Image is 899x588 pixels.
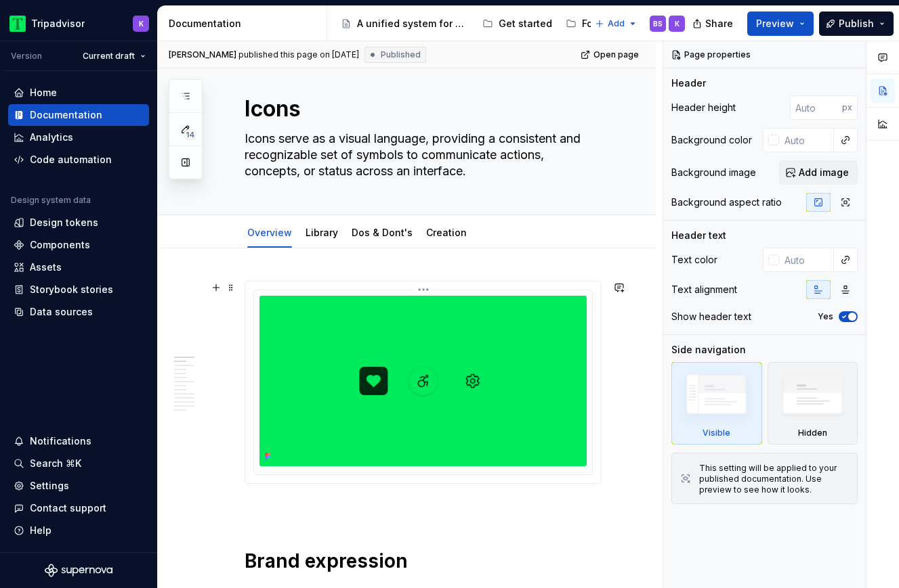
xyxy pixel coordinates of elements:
[11,195,91,206] div: Design system data
[699,463,849,495] div: This setting will be applied to your published documentation. Use preview to see how it looks.
[77,47,152,66] button: Current draft
[8,212,149,233] a: Design tokens
[357,17,469,30] div: A unified system for every journey.
[671,253,717,267] div: Text color
[421,218,472,246] div: Creation
[779,160,858,185] button: Add image
[8,430,149,452] button: Notifications
[8,301,149,323] a: Data sources
[245,549,602,573] h1: Brand expression
[675,18,680,29] div: K
[591,14,642,33] button: Add
[238,49,359,60] div: published this page on [DATE]
[8,149,149,171] a: Code automation
[184,129,196,140] span: 14
[30,479,69,493] div: Settings
[9,16,26,32] img: 0ed0e8b8-9446-497d-bad0-376821b19aa5.png
[30,524,51,537] div: Help
[798,428,827,438] div: Hidden
[582,17,641,30] div: Foundations
[671,166,756,179] div: Background image
[799,166,849,179] span: Add image
[8,127,149,148] a: Analytics
[8,279,149,300] a: Storybook stories
[671,101,736,114] div: Header height
[30,283,113,296] div: Storybook stories
[499,17,552,30] div: Get started
[703,428,730,438] div: Visible
[671,196,782,209] div: Background aspect ratio
[169,49,236,60] span: [PERSON_NAME]
[779,128,834,152] input: Auto
[346,218,418,246] div: Dos & Dont's
[671,362,762,445] div: Visible
[671,229,726,242] div: Header text
[839,17,874,30] span: Publish
[30,108,102,122] div: Documentation
[247,227,292,238] a: Overview
[30,434,91,448] div: Notifications
[779,248,834,272] input: Auto
[30,216,98,229] div: Design tokens
[671,76,706,90] div: Header
[335,10,588,37] div: Page tree
[8,104,149,126] a: Documentation
[8,256,149,278] a: Assets
[352,227,413,238] a: Dos & Dont's
[31,17,85,30] div: Tripadvisor
[671,343,746,357] div: Side navigation
[8,520,149,541] button: Help
[790,95,842,120] input: Auto
[83,51,135,62] span: Current draft
[242,93,599,125] textarea: Icons
[818,311,833,322] label: Yes
[30,501,106,515] div: Contact support
[8,475,149,497] a: Settings
[139,18,144,29] div: K
[30,261,62,274] div: Assets
[8,497,149,519] button: Contact support
[686,12,742,36] button: Share
[426,227,467,238] a: Creation
[653,18,663,29] div: BS
[577,45,645,64] a: Open page
[306,227,338,238] a: Library
[30,238,90,252] div: Components
[608,18,625,29] span: Add
[169,17,321,30] div: Documentation
[11,51,42,62] div: Version
[30,305,93,319] div: Data sources
[819,12,894,36] button: Publish
[381,49,421,60] span: Published
[768,362,858,445] div: Hidden
[747,12,814,36] button: Preview
[30,86,57,99] div: Home
[560,13,646,35] a: Foundations
[45,564,112,577] svg: Supernova Logo
[242,218,297,246] div: Overview
[300,218,343,246] div: Library
[593,49,639,60] span: Open page
[30,153,112,166] div: Code automation
[756,17,794,30] span: Preview
[671,133,752,147] div: Background color
[242,128,599,182] textarea: Icons serve as a visual language, providing a consistent and recognizable set of symbols to commu...
[3,9,154,38] button: TripadvisorK
[671,310,751,323] div: Show header text
[30,131,73,144] div: Analytics
[705,17,733,30] span: Share
[8,234,149,256] a: Components
[8,453,149,474] button: Search ⌘K
[30,457,81,470] div: Search ⌘K
[671,283,737,296] div: Text alignment
[842,102,852,113] p: px
[8,82,149,104] a: Home
[477,13,558,35] a: Get started
[335,13,474,35] a: A unified system for every journey.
